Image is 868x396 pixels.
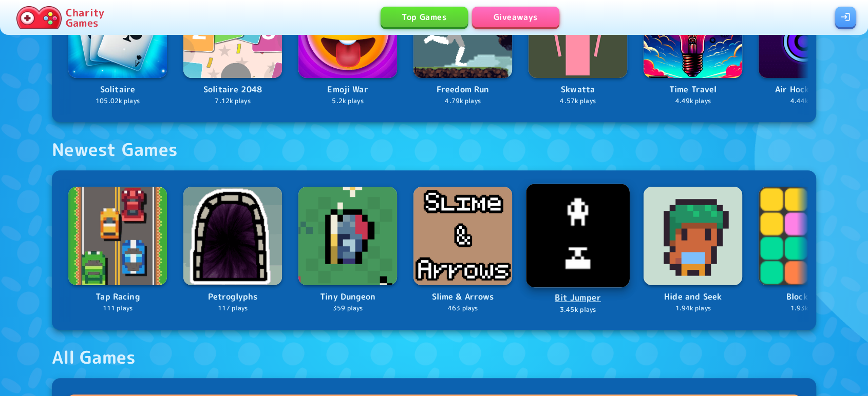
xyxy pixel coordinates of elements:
p: Air Hockey Neon [759,83,857,96]
p: 105.02k plays [68,96,167,106]
p: 5.2k plays [298,96,397,106]
div: All Games [52,346,136,368]
p: 4.79k plays [413,96,512,106]
p: 1.93k plays [759,304,857,313]
img: Logo [759,187,857,285]
p: 1.94k plays [644,304,742,313]
img: Logo [298,187,397,285]
p: Slime & Arrows [413,290,512,304]
a: Top Games [381,7,468,27]
p: 359 plays [298,304,397,313]
a: LogoTap Racing111 plays [68,187,167,313]
a: Charity Games [12,4,108,31]
img: Logo [68,187,167,285]
p: 4.57k plays [529,96,627,106]
p: Petroglyphs [183,290,282,304]
p: Hide and Seek [644,290,742,304]
a: LogoPetroglyphs117 plays [183,187,282,313]
a: LogoBlock Bash1.93k plays [759,187,857,313]
img: Logo [413,187,512,285]
a: LogoTiny Dungeon359 plays [298,187,397,313]
a: Giveaways [472,7,559,27]
img: Charity.Games [16,6,62,29]
p: Block Bash [759,290,857,304]
p: Emoji War [298,83,397,96]
p: 463 plays [413,304,512,313]
p: Tiny Dungeon [298,290,397,304]
p: 111 plays [68,304,167,313]
p: Freedom Run [413,83,512,96]
p: Solitaire 2048 [183,83,282,96]
p: Charity Games [66,7,104,28]
p: Time Travel [644,83,742,96]
p: 7.12k plays [183,96,282,106]
a: LogoBit Jumper3.45k plays [527,185,629,315]
p: 117 plays [183,304,282,313]
p: Bit Jumper [527,291,629,305]
p: 4.44k plays [759,96,857,106]
a: LogoSlime & Arrows463 plays [413,187,512,313]
p: Skwatta [529,83,627,96]
img: Logo [644,187,742,285]
p: Solitaire [68,83,167,96]
img: Logo [526,184,630,288]
a: LogoHide and Seek1.94k plays [644,187,742,313]
p: Tap Racing [68,290,167,304]
p: 4.49k plays [644,96,742,106]
img: Logo [183,187,282,285]
p: 3.45k plays [527,305,629,315]
div: Newest Games [52,138,178,160]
